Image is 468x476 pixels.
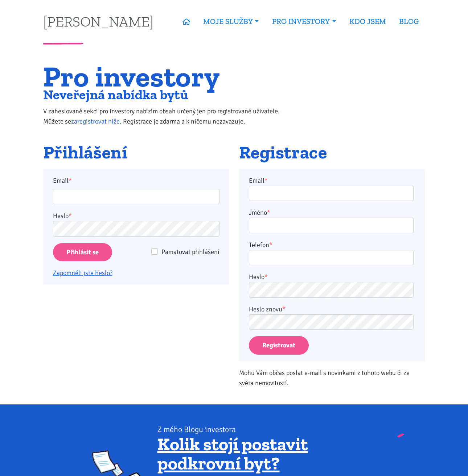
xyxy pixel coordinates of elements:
a: [PERSON_NAME] [43,14,153,28]
abbr: required [269,241,272,249]
label: Email [249,176,268,186]
label: Heslo [249,272,268,282]
a: BLOG [393,13,425,30]
div: Z mého Blogu investora [157,424,376,435]
label: Email [48,176,224,186]
a: PRO INVESTORY [266,13,342,30]
a: MOJE SLUŽBY [197,13,266,30]
button: Registrovat [249,336,309,355]
label: Jméno [249,207,270,218]
abbr: required [267,209,270,217]
h2: Neveřejná nabídka bytů [43,89,295,101]
abbr: required [264,273,268,281]
input: Přihlásit se [53,243,112,262]
label: Telefon [249,240,272,250]
abbr: required [264,177,268,185]
h2: Přihlášení [43,143,229,162]
a: zaregistrovat níže [71,117,120,125]
h2: Registrace [239,143,425,162]
a: KDO JSEM [343,13,393,30]
span: Pamatovat přihlášení [161,248,219,256]
abbr: required [282,305,286,313]
label: Heslo [53,211,72,221]
p: Mohu Vám občas poslat e-mail s novinkami z tohoto webu či ze světa nemovitostí. [239,368,425,388]
h1: Pro investory [43,64,295,89]
a: Zapomněli jste heslo? [53,269,112,277]
p: V zaheslované sekci pro investory nabízím obsah určený jen pro registrované uživatele. Můžete se ... [43,106,295,126]
label: Heslo znovu [249,304,286,314]
a: Kolik stojí postavit podkrovní byt? [157,433,308,475]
